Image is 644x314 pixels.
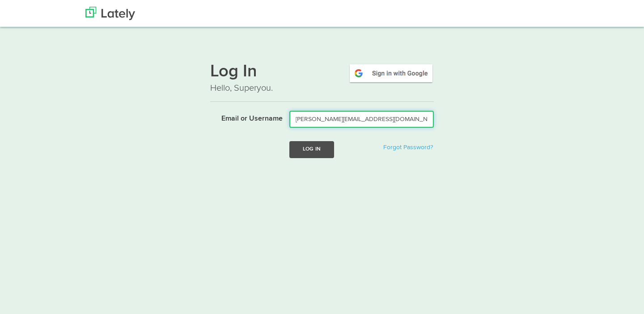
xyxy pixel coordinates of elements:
button: Log In [289,141,334,158]
img: google-signin.png [348,63,434,84]
keeper-lock: Open Keeper Popup [418,114,428,125]
img: Lately [85,7,135,20]
input: Email or Username [289,111,434,128]
p: Hello, Superyou. [210,82,434,95]
a: Forgot Password? [383,144,433,151]
h1: Log In [210,63,434,82]
label: Email or Username [203,111,283,124]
